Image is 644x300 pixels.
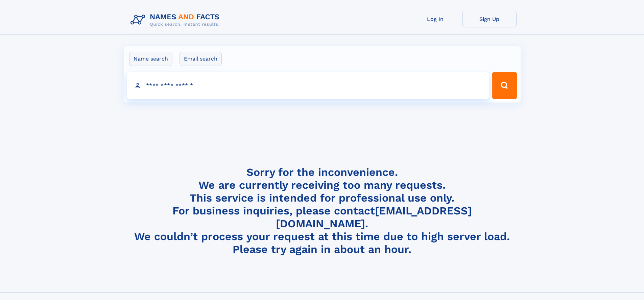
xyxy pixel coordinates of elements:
[276,204,472,230] a: [EMAIL_ADDRESS][DOMAIN_NAME]
[129,52,172,66] label: Name search
[180,52,222,66] label: Email search
[492,72,517,99] button: Search Button
[127,72,489,99] input: search input
[128,11,225,29] img: Logo Names and Facts
[408,11,462,27] a: Log In
[462,11,517,27] a: Sign Up
[128,166,517,256] h4: Sorry for the inconvenience. We are currently receiving too many requests. This service is intend...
